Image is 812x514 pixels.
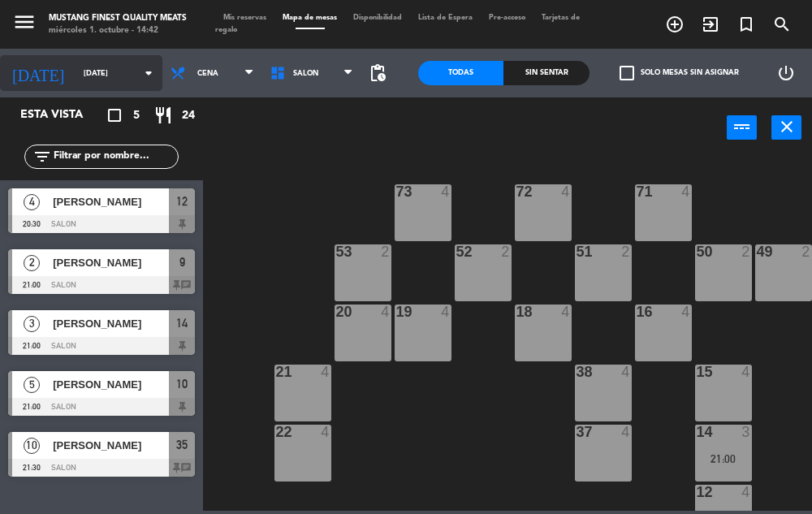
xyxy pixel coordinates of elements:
span: Mapa de mesas [274,14,345,21]
span: [PERSON_NAME] [53,315,169,332]
div: 2 [801,244,811,259]
i: power_settings_new [776,63,796,83]
input: Filtrar por nombre... [52,148,178,166]
span: pending_actions [368,63,387,83]
div: 22 [276,425,277,439]
span: 3 [24,316,40,332]
div: 4 [741,365,751,379]
span: 5 [24,377,40,393]
div: 73 [396,184,397,199]
i: power_input [732,117,752,136]
span: [PERSON_NAME] [53,376,169,393]
span: 24 [182,106,195,125]
span: [PERSON_NAME] [53,193,169,210]
span: 35 [176,435,188,455]
div: 4 [321,425,330,439]
span: 12 [176,192,188,211]
i: crop_square [105,106,124,125]
span: 9 [179,253,185,272]
span: SALON [293,69,318,78]
div: 51 [577,244,577,259]
div: 20 [336,305,337,319]
div: 4 [381,305,391,319]
i: add_circle_outline [665,15,685,34]
span: 14 [176,313,188,333]
div: 2 [501,244,511,259]
div: 4 [561,305,571,319]
div: 18 [516,305,517,319]
div: 52 [456,244,457,259]
div: Sin sentar [503,61,589,85]
div: 53 [336,244,337,259]
i: filter_list [32,147,52,166]
div: 4 [681,305,691,319]
div: 4 [621,365,631,379]
span: 2 [24,255,40,271]
span: 5 [133,106,140,125]
div: 2 [741,244,751,259]
div: 2 [621,244,631,259]
span: Lista de Espera [410,14,481,21]
button: menu [12,10,37,39]
div: 50 [697,244,698,259]
div: 38 [577,365,577,379]
span: check_box_outline_blank [620,66,634,80]
i: turned_in_not [736,15,756,34]
span: 4 [24,194,40,210]
div: 14 [697,425,698,439]
div: 3 [741,425,751,439]
div: miércoles 1. octubre - 14:42 [49,24,187,37]
div: Mustang Finest Quality Meats [49,12,187,24]
div: 4 [441,305,451,319]
i: exit_to_app [701,15,720,34]
div: 37 [577,425,577,439]
span: Cena [197,69,218,78]
div: 15 [697,365,698,379]
div: Todas [418,61,503,85]
button: power_input [727,115,757,140]
i: search [772,15,792,34]
div: Esta vista [8,106,117,125]
div: 21:00 [695,453,752,464]
div: 49 [757,244,758,259]
div: 4 [441,184,451,199]
span: Disponibilidad [345,14,410,21]
i: menu [12,10,37,34]
div: 2 [381,244,391,259]
i: close [777,117,797,136]
span: [PERSON_NAME] [53,437,169,454]
span: 10 [24,438,40,454]
div: 72 [516,184,517,199]
button: close [771,115,801,140]
div: 19 [396,305,397,319]
i: restaurant [153,106,173,125]
div: 4 [621,425,631,439]
i: arrow_drop_down [139,63,158,83]
div: 4 [321,365,330,379]
div: 21 [276,365,277,379]
div: 4 [741,485,751,499]
span: Pre-acceso [481,14,533,21]
span: Mis reservas [215,14,274,21]
div: 12 [697,485,698,499]
div: 4 [561,184,571,199]
span: 10 [176,374,188,394]
label: Solo mesas sin asignar [620,66,739,80]
div: 4 [681,184,691,199]
span: [PERSON_NAME] [53,254,169,271]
